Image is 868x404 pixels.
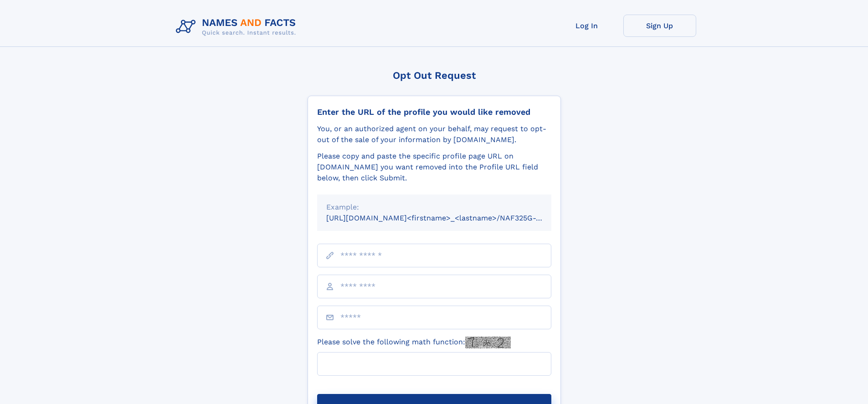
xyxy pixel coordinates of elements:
[317,107,551,117] div: Enter the URL of the profile you would like removed
[550,15,623,37] a: Log In
[326,214,569,222] small: [URL][DOMAIN_NAME]<firstname>_<lastname>/NAF325G-xxxxxxxx
[623,15,696,37] a: Sign Up
[317,151,551,184] div: Please copy and paste the specific profile page URL on [DOMAIN_NAME] you want removed into the Pr...
[326,202,542,213] div: Example:
[308,70,561,81] div: Opt Out Request
[317,337,511,348] label: Please solve the following math function:
[172,15,303,39] img: Logo Names and Facts
[317,123,551,145] div: You, or an authorized agent on your behalf, may request to opt-out of the sale of your informatio...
